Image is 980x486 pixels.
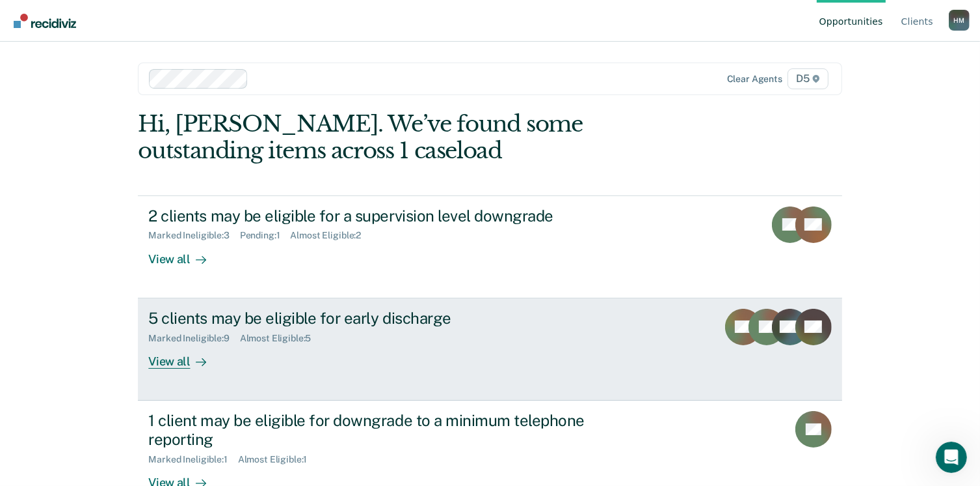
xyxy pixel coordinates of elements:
[148,333,239,344] div: Marked Ineligible : 9
[936,442,967,473] iframe: Intercom live chat
[138,195,841,298] a: 2 clients may be eligible for a supervision level downgradeMarked Ineligible:3Pending:1Almost Eli...
[148,230,239,241] div: Marked Ineligible : 3
[148,207,605,225] div: 2 clients may be eligible for a supervision level downgrade
[148,411,605,449] div: 1 client may be eligible for downgrade to a minimum telephone reporting
[14,14,76,28] img: Recidiviz
[240,333,322,344] div: Almost Eligible : 5
[949,10,970,31] button: Profile dropdown button
[148,241,221,266] div: View all
[148,454,237,465] div: Marked Ineligible : 1
[727,74,782,85] div: Clear agents
[138,298,841,401] a: 5 clients may be eligible for early dischargeMarked Ineligible:9Almost Eligible:5View all
[240,230,291,241] div: Pending : 1
[148,343,221,369] div: View all
[788,68,828,89] span: D5
[949,10,970,31] div: H M
[238,454,318,465] div: Almost Eligible : 1
[291,230,372,241] div: Almost Eligible : 2
[148,309,605,328] div: 5 clients may be eligible for early discharge
[138,111,701,164] div: Hi, [PERSON_NAME]. We’ve found some outstanding items across 1 caseload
